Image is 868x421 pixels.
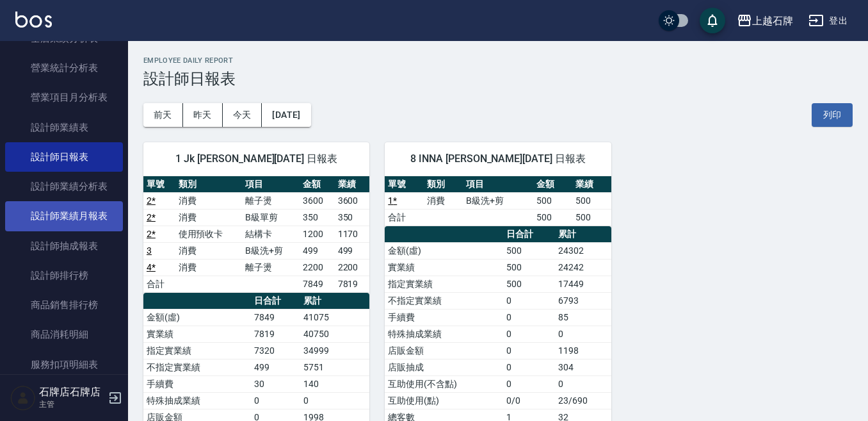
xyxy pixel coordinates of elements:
[572,192,611,209] td: 500
[251,359,300,376] td: 499
[5,142,123,172] a: 設計師日報表
[533,192,572,209] td: 500
[251,376,300,392] td: 30
[39,399,104,410] p: 主管
[335,276,370,292] td: 7819
[15,12,52,28] img: Logo
[300,392,369,409] td: 0
[385,176,424,193] th: 單號
[555,359,611,376] td: 304
[503,309,555,326] td: 0
[300,209,335,226] td: 350
[555,292,611,309] td: 6793
[143,176,369,293] table: a dense table
[732,8,798,34] button: 上越石牌
[175,242,242,259] td: 消費
[143,56,853,65] h2: Employee Daily Report
[385,342,503,359] td: 店販金額
[503,259,555,276] td: 500
[175,209,242,226] td: 消費
[143,342,251,359] td: 指定實業績
[175,192,242,209] td: 消費
[503,276,555,292] td: 500
[424,192,463,209] td: 消費
[242,259,300,276] td: 離子燙
[335,192,370,209] td: 3600
[300,176,335,193] th: 金額
[555,376,611,392] td: 0
[555,259,611,276] td: 24242
[5,231,123,261] a: 設計師抽成報表
[555,392,611,409] td: 23/690
[385,376,503,392] td: 互助使用(不含點)
[385,309,503,326] td: 手續費
[812,103,853,127] button: 列印
[385,392,503,409] td: 互助使用(點)
[251,309,300,326] td: 7849
[555,226,611,243] th: 累計
[143,70,853,88] h3: 設計師日報表
[5,290,123,320] a: 商品銷售排行榜
[385,276,503,292] td: 指定實業績
[300,293,369,310] th: 累計
[5,201,123,231] a: 設計師業績月報表
[5,83,123,112] a: 營業項目月分析表
[223,103,262,127] button: 今天
[300,326,369,342] td: 40750
[463,176,533,193] th: 項目
[503,326,555,342] td: 0
[335,176,370,193] th: 業績
[143,103,183,127] button: 前天
[463,192,533,209] td: B級洗+剪
[555,326,611,342] td: 0
[300,276,335,292] td: 7849
[300,192,335,209] td: 3600
[385,176,611,226] table: a dense table
[424,176,463,193] th: 類別
[572,209,611,226] td: 500
[385,359,503,376] td: 店販抽成
[385,242,503,259] td: 金額(虛)
[335,209,370,226] td: 350
[300,226,335,242] td: 1200
[300,359,369,376] td: 5751
[503,226,555,243] th: 日合計
[242,242,300,259] td: B級洗+剪
[400,153,595,165] span: 8 INNA [PERSON_NAME][DATE] 日報表
[147,245,152,256] a: 3
[143,326,251,342] td: 實業績
[159,153,354,165] span: 1 Jk [PERSON_NAME][DATE] 日報表
[555,242,611,259] td: 24302
[555,309,611,326] td: 85
[300,342,369,359] td: 34999
[385,292,503,309] td: 不指定實業績
[700,8,725,33] button: save
[175,176,242,193] th: 類別
[503,359,555,376] td: 0
[533,176,572,193] th: 金額
[262,103,310,127] button: [DATE]
[503,242,555,259] td: 500
[183,103,223,127] button: 昨天
[251,293,300,310] th: 日合計
[242,226,300,242] td: 結構卡
[143,376,251,392] td: 手續費
[251,392,300,409] td: 0
[300,376,369,392] td: 140
[5,113,123,142] a: 設計師業績表
[503,342,555,359] td: 0
[335,242,370,259] td: 499
[335,259,370,276] td: 2200
[242,192,300,209] td: 離子燙
[503,392,555,409] td: 0/0
[385,259,503,276] td: 實業績
[572,176,611,193] th: 業績
[385,326,503,342] td: 特殊抽成業績
[300,242,335,259] td: 499
[143,176,175,193] th: 單號
[5,261,123,290] a: 設計師排行榜
[143,309,251,326] td: 金額(虛)
[385,209,424,226] td: 合計
[5,172,123,201] a: 設計師業績分析表
[803,9,853,33] button: 登出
